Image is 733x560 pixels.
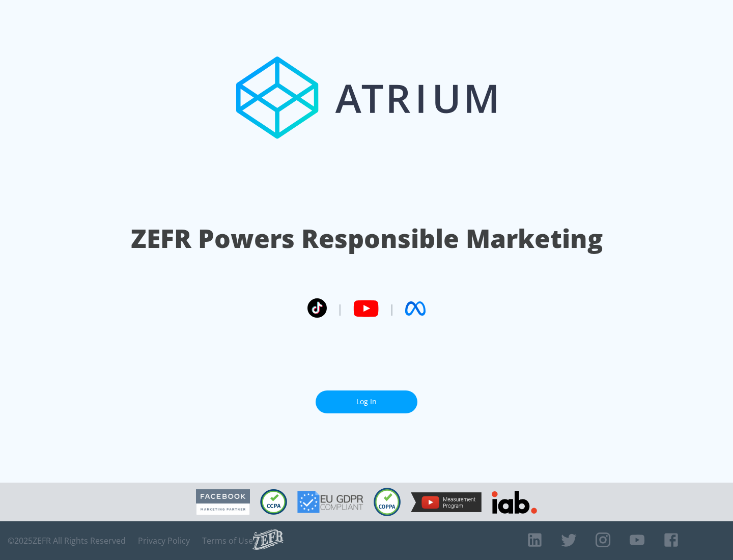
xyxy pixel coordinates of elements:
span: | [337,301,343,316]
img: GDPR Compliant [297,491,363,513]
img: COPPA Compliant [374,488,401,516]
span: | [389,301,395,316]
img: CCPA Compliant [260,489,287,515]
img: YouTube Measurement Program [411,492,482,512]
img: Facebook Marketing Partner [196,489,250,515]
span: © 2025 ZEFR All Rights Reserved [8,536,126,546]
img: IAB [492,491,537,514]
a: Log In [316,390,417,413]
a: Terms of Use [202,536,253,546]
a: Privacy Policy [138,536,190,546]
h1: ZEFR Powers Responsible Marketing [131,221,603,256]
